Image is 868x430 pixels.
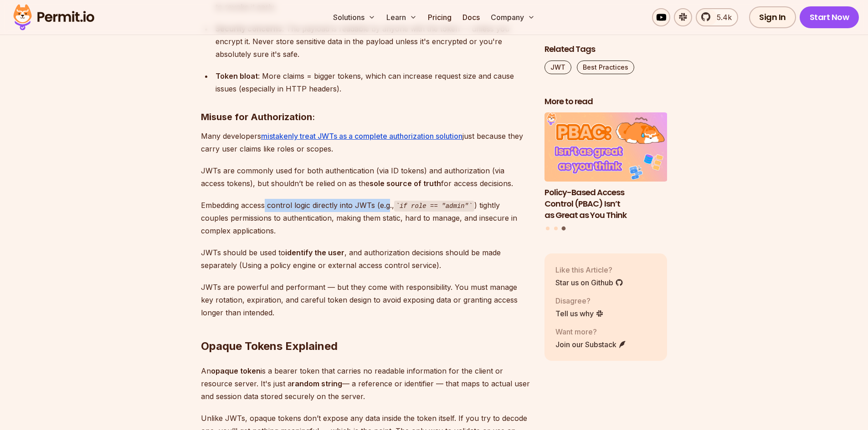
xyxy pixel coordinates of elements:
a: Docs [459,8,483,26]
button: Go to slide 2 [554,227,558,230]
code: if role == "admin" [394,201,474,212]
a: Start Now [800,6,859,28]
p: Many developers just because they carry user claims like roles or scopes. [201,130,530,155]
a: Tell us why [555,308,604,319]
p: Embedding access control logic directly into JWTs (e.g., ) tightly couples permissions to authent... [201,199,530,238]
p: JWTs are commonly used for both authentication (via ID tokens) and authorization (via access toke... [201,164,530,190]
a: Policy-Based Access Control (PBAC) Isn’t as Great as You ThinkPolicy-Based Access Control (PBAC) ... [544,113,668,221]
strong: random string [292,379,342,388]
div: Posts [544,113,668,232]
p: Want more? [555,326,627,337]
a: Best Practices [577,61,634,74]
strong: opaque token [211,366,261,375]
span: 5.4k [711,12,732,23]
button: Company [487,8,539,26]
p: Like this Article? [555,264,623,275]
h3: Policy-Based Access Control (PBAC) Isn’t as Great as You Think [544,187,668,221]
div: : The payload is readable by anyone with the token — unless you encrypt it. Never store sensitive... [216,22,530,61]
img: Permit logo [9,2,98,33]
div: : More claims = bigger tokens, which can increase request size and cause issues (especially in HT... [216,70,530,95]
p: An is a bearer token that carries no readable information for the client or resource server. It's... [201,364,530,403]
button: Go to slide 1 [546,227,550,230]
strong: Misuse for Authorization [201,111,312,122]
a: JWT [544,61,571,74]
p: JWTs should be used to , and authorization decisions should be made separately (Using a policy en... [201,246,530,272]
strong: sole source of truth [370,179,441,188]
a: Sign In [749,6,796,28]
li: 3 of 3 [544,113,668,221]
button: Solutions [329,8,379,26]
a: Star us on Github [555,277,623,288]
h2: Opaque Tokens Explained [201,303,530,354]
a: 5.4k [696,8,738,26]
a: mistakenly treat JWTs as a complete authorization solution [261,132,462,141]
p: Disagree? [555,295,604,306]
button: Go to slide 3 [562,227,566,231]
strong: identify the user [285,248,344,257]
h2: Related Tags [544,44,668,55]
p: JWTs are powerful and performant — but they come with responsibility. You must manage key rotatio... [201,281,530,319]
button: Learn [383,8,421,26]
img: Policy-Based Access Control (PBAC) Isn’t as Great as You Think [544,113,668,182]
h3: : [201,110,530,124]
a: Join our Substack [555,339,627,350]
strong: Token bloat [216,71,258,81]
h2: More to read [544,96,668,107]
a: Pricing [424,8,455,26]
